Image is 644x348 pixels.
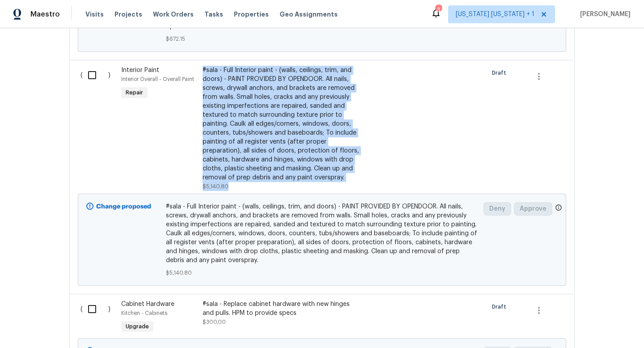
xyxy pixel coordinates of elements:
div: ( ) [78,63,119,194]
div: 3 [435,5,441,14]
span: Maestro [30,10,60,19]
span: $5,140.80 [203,184,229,189]
button: Approve [514,202,552,216]
div: #sala - Full Interior paint - (walls, ceilings, trim, and doors) - PAINT PROVIDED BY OPENDOOR. Al... [203,66,360,182]
span: Projects [114,10,142,19]
span: Repair [122,88,147,97]
span: Interior Overall - Overall Paint [121,76,194,82]
span: Upgrade [122,322,153,331]
span: Interior Paint [121,67,159,73]
span: Geo Assignments [280,10,338,19]
div: #sala - Replace cabinet hardware with new hinges and pulls. HPM to provide specs [203,300,360,318]
button: Deny [483,202,511,216]
span: Only a market manager or an area construction manager can approve [555,204,562,213]
span: Kitchen - Cabinets [121,310,167,316]
span: [PERSON_NAME] [576,10,631,19]
span: Visits [85,10,104,19]
span: Cabinet Hardware [121,301,174,307]
div: ( ) [78,297,119,338]
span: Properties [234,10,269,19]
span: $5,140.80 [166,268,479,277]
span: Draft [492,68,510,77]
span: Work Orders [153,10,194,19]
span: Tasks [204,11,223,17]
span: Draft [492,302,510,311]
span: [US_STATE] [US_STATE] + 1 [456,10,534,19]
span: $672.15 [166,34,479,43]
span: #sala - Full Interior paint - (walls, ceilings, trim, and doors) - PAINT PROVIDED BY OPENDOOR. Al... [166,202,479,265]
span: $300.00 [203,319,226,325]
b: Change proposed [96,204,151,210]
